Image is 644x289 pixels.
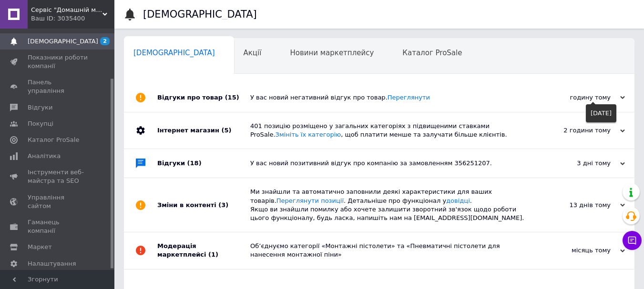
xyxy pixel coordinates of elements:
div: годину тому [530,93,625,102]
div: 13 днів тому [530,201,625,209]
span: (1) [208,251,218,258]
span: (5) [221,127,231,134]
a: довідці [446,197,470,204]
div: [DATE] [586,104,616,122]
div: Відгуки [157,149,250,178]
span: 2 [100,37,110,45]
a: Переглянути позиції [276,197,344,204]
span: Показники роботи компанії [28,53,88,70]
span: Панель управління [28,78,88,95]
div: Ми знайшли та автоматично заповнили деякі характеристики для ваших товарів. . Детальніше про функ... [250,188,530,222]
span: Гаманець компанії [28,218,88,235]
span: Покупці [28,120,53,128]
span: Маркет [28,243,52,251]
span: Акції [244,49,262,57]
h1: [DEMOGRAPHIC_DATA] [143,9,257,20]
span: (18) [187,159,202,167]
div: місяць тому [530,246,625,255]
span: [DEMOGRAPHIC_DATA] [28,37,98,46]
a: Переглянути [388,94,430,101]
div: 3 дні тому [530,159,625,168]
span: Аналітика [28,152,61,160]
span: Управління сайтом [28,193,88,210]
div: Об’єднуємо категорії «Монтажні пістолети» та «Пневматичні пістолети для нанесення монтажної піни» [250,242,530,259]
span: (15) [225,94,239,101]
div: Відгуки про товар [157,83,250,112]
div: У вас новий негативний відгук про товар. [250,93,530,102]
span: Каталог ProSale [402,49,462,57]
div: Зміни в контенті [157,178,250,232]
span: Новини маркетплейсу [290,49,374,57]
span: Налаштування [28,259,76,268]
button: Чат з покупцем [623,231,642,250]
div: 401 позицію розміщено у загальних категоріях з підвищеними ставками ProSale. , щоб платити менше ... [250,122,530,139]
span: Інструменти веб-майстра та SEO [28,168,88,185]
span: Каталог ProSale [28,136,79,144]
div: Ваш ID: 3035400 [31,14,114,23]
span: [DEMOGRAPHIC_DATA] [133,49,215,57]
span: Відгуки [28,103,52,112]
span: (3) [218,201,228,209]
div: Модерація маркетплейсі [157,232,250,269]
div: 2 години тому [530,126,625,135]
span: Сервіс "Домашній майстер" [31,6,102,14]
div: У вас новий позитивний відгук про компанію за замовленням 356251207. [250,159,530,168]
a: Змініть їх категорію [276,131,341,138]
div: Інтернет магазин [157,112,250,149]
